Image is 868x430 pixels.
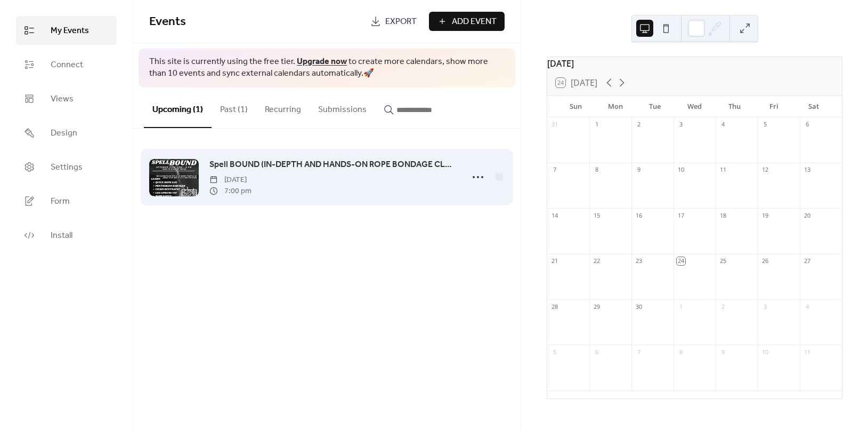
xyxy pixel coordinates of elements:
[635,166,643,174] div: 9
[550,166,558,174] div: 7
[149,56,505,80] span: This site is currently using the free tier. to create more calendars, show more than 10 events an...
[51,25,89,37] span: My Events
[550,257,558,265] div: 21
[635,121,643,129] div: 2
[593,121,601,129] div: 1
[635,96,675,117] div: Tue
[256,87,310,127] button: Recurring
[550,211,558,219] div: 14
[310,87,375,127] button: Submissions
[677,348,685,356] div: 8
[51,229,72,242] span: Install
[51,59,83,71] span: Connect
[635,211,643,219] div: 16
[550,121,558,129] div: 31
[593,166,601,174] div: 8
[51,93,74,106] span: Views
[51,161,83,174] span: Settings
[803,348,811,356] div: 11
[452,15,497,28] span: Add Event
[635,302,643,310] div: 30
[719,211,727,219] div: 18
[761,302,769,310] div: 3
[297,53,347,70] a: Upgrade now
[385,15,417,28] span: Export
[593,257,601,265] div: 22
[761,166,769,174] div: 12
[16,84,117,113] a: Views
[209,186,252,197] span: 7:00 pm
[719,348,727,356] div: 9
[761,121,769,129] div: 5
[677,211,685,219] div: 17
[51,127,77,140] span: Design
[556,96,595,117] div: Sun
[550,348,558,356] div: 5
[677,121,685,129] div: 3
[209,158,457,172] a: Spell BOUND (IN-DEPTH AND HANDS-ON ROPE BONDAGE CLASS)
[596,96,635,117] div: Mon
[550,302,558,310] div: 28
[803,121,811,129] div: 6
[719,257,727,265] div: 25
[16,187,117,216] a: Form
[635,257,643,265] div: 23
[719,302,727,310] div: 2
[677,166,685,174] div: 10
[16,16,117,45] a: My Events
[144,87,212,128] button: Upcoming (1)
[547,57,842,70] div: [DATE]
[803,211,811,219] div: 20
[149,10,186,34] span: Events
[362,12,425,31] a: Export
[209,174,252,186] span: [DATE]
[761,257,769,265] div: 26
[16,153,117,181] a: Settings
[803,166,811,174] div: 13
[212,87,256,127] button: Past (1)
[16,118,117,147] a: Design
[803,257,811,265] div: 27
[761,211,769,219] div: 19
[794,96,833,117] div: Sat
[593,302,601,310] div: 29
[719,121,727,129] div: 4
[677,302,685,310] div: 1
[803,302,811,310] div: 4
[675,96,715,117] div: Wed
[761,348,769,356] div: 10
[593,211,601,219] div: 15
[16,50,117,79] a: Connect
[719,166,727,174] div: 11
[677,257,685,265] div: 24
[715,96,754,117] div: Thu
[754,96,793,117] div: Fri
[16,221,117,250] a: Install
[51,195,70,208] span: Form
[635,348,643,356] div: 7
[429,12,505,31] button: Add Event
[593,348,601,356] div: 6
